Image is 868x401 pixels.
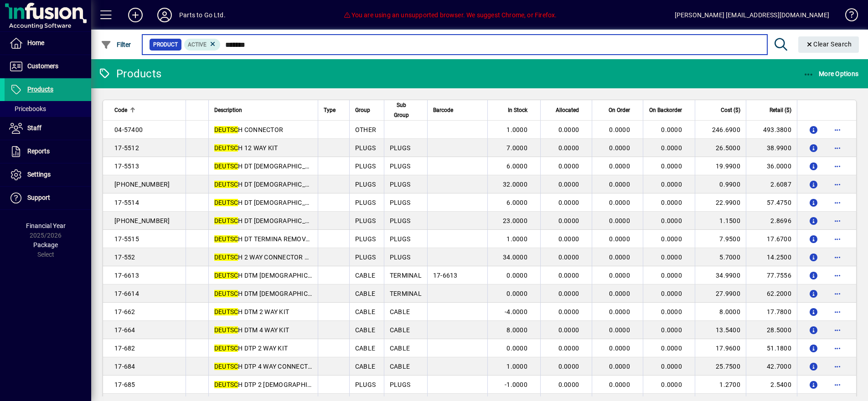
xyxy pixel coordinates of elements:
[746,339,797,357] td: 51.1800
[355,363,375,370] span: CABLE
[830,213,845,228] button: More options
[214,363,328,370] span: H DTP 4 WAY CONNECTOR KIT
[503,254,527,261] span: 34.0000
[355,126,376,133] span: OTHER
[390,100,413,120] span: Sub Group
[609,381,630,388] span: 0.0000
[558,235,579,243] span: 0.0000
[114,326,135,334] span: 17-664
[558,199,579,206] span: 0.0000
[433,105,453,115] span: Barcode
[214,144,278,152] span: H 12 WAY KIT
[214,199,383,206] span: H DT [DEMOGRAPHIC_DATA] TERMINAL 20 PACK
[505,308,527,315] span: -4.0000
[5,55,91,78] a: Customers
[546,105,587,115] div: Allocated
[214,105,242,115] span: Description
[695,212,746,230] td: 1.1500
[695,266,746,284] td: 34.9900
[27,147,50,155] span: Reports
[214,162,238,170] em: DEUTSC
[390,308,410,315] span: CABLE
[661,326,682,334] span: 0.0000
[830,177,845,192] button: More options
[506,326,527,334] span: 8.0000
[390,290,422,297] span: TERMINAL
[214,199,238,206] em: DEUTSC
[5,32,91,55] a: Home
[355,326,375,334] span: CABLE
[609,290,630,297] span: 0.0000
[830,232,845,246] button: More options
[609,308,630,315] span: 0.0000
[150,7,179,23] button: Profile
[390,345,410,352] span: CABLE
[214,254,315,261] span: H 2 WAY CONNECTOR KIT
[390,381,410,388] span: PLUGS
[695,248,746,266] td: 5.7000
[609,217,630,224] span: 0.0000
[214,381,351,388] span: H DTP 2 [DEMOGRAPHIC_DATA] TERM
[493,105,536,115] div: In Stock
[558,290,579,297] span: 0.0000
[390,199,410,206] span: PLUGS
[721,105,740,115] span: Cost ($)
[695,284,746,303] td: 27.9900
[355,199,376,206] span: PLUGS
[830,159,845,173] button: More options
[830,323,845,337] button: More options
[609,272,630,279] span: 0.0000
[830,359,845,374] button: More options
[609,199,630,206] span: 0.0000
[214,235,238,243] em: DEUTSC
[830,305,845,319] button: More options
[114,363,135,370] span: 17-684
[675,8,829,22] div: [PERSON_NAME] [EMAIL_ADDRESS][DOMAIN_NAME]
[33,241,58,249] span: Package
[98,66,161,81] div: Products
[746,303,797,321] td: 17.7800
[830,286,845,301] button: More options
[609,181,630,188] span: 0.0000
[695,339,746,357] td: 17.9600
[121,7,150,23] button: Add
[746,284,797,303] td: 62.2000
[830,250,845,264] button: More options
[661,144,682,152] span: 0.0000
[695,321,746,339] td: 13.5400
[433,272,458,279] span: 17-6613
[355,181,376,188] span: PLUGS
[214,308,289,315] span: H DTM 2 WAY KIT
[558,363,579,370] span: 0.0000
[695,230,746,248] td: 7.9500
[114,235,139,243] span: 17-5515
[558,272,579,279] span: 0.0000
[695,376,746,394] td: 1.2700
[390,162,410,170] span: PLUGS
[830,195,845,210] button: More options
[661,254,682,261] span: 0.0000
[503,181,527,188] span: 32.0000
[214,181,374,188] span: H DT [DEMOGRAPHIC_DATA] TERMINAL EACH
[214,345,288,352] span: H DTP 2 WAY KIT
[661,217,682,224] span: 0.0000
[27,86,53,93] span: Products
[27,124,41,132] span: Staff
[27,171,51,178] span: Settings
[695,303,746,321] td: 8.0000
[508,105,527,115] span: In Stock
[114,272,139,279] span: 17-6613
[114,381,135,388] span: 17-685
[746,376,797,394] td: 2.5400
[556,105,579,115] span: Allocated
[153,40,178,49] span: Product
[114,105,127,115] span: Code
[114,162,139,170] span: 17-5513
[506,363,527,370] span: 1.0000
[558,308,579,315] span: 0.0000
[390,254,410,261] span: PLUGS
[506,290,527,297] span: 0.0000
[558,326,579,334] span: 0.0000
[503,217,527,224] span: 23.0000
[649,105,690,115] div: On Backorder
